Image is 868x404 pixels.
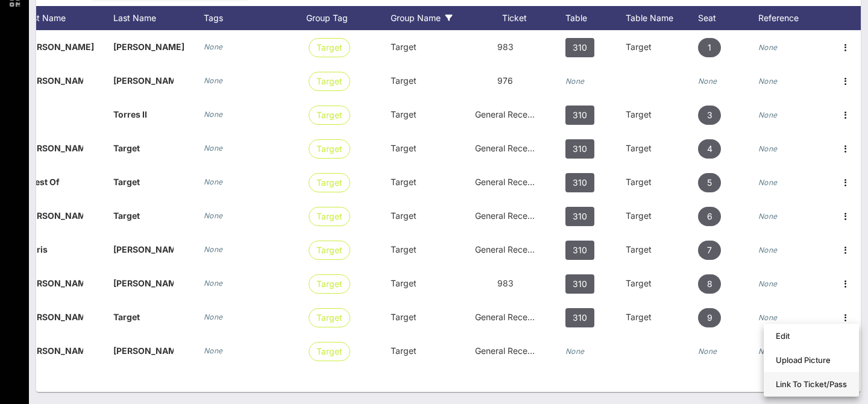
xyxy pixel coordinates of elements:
span: General Reception [475,312,547,322]
p: [PERSON_NAME] [113,233,174,267]
i: None [204,211,223,220]
div: Tags [204,6,306,30]
i: None [758,178,778,187]
p: [PERSON_NAME] [23,334,83,368]
span: Target [391,210,417,221]
span: Target [391,177,417,187]
p: Osiris [23,233,83,267]
div: Reference [758,6,831,30]
div: Target [626,131,698,165]
span: Target [316,275,342,293]
span: Target [316,140,342,158]
span: 1 [708,38,711,57]
span: 6 [707,207,712,226]
p: [PERSON_NAME] [23,267,83,300]
p: [PERSON_NAME] [113,334,174,368]
span: 3 [707,106,712,125]
div: Target [626,233,698,267]
p: Target [113,165,174,199]
i: None [204,312,223,321]
div: Last Name [113,6,204,30]
span: Target [391,244,417,254]
span: 310 [573,241,587,260]
p: [PERSON_NAME] [23,64,83,98]
span: General Reception [475,210,547,221]
span: General Reception [475,143,547,153]
span: General Reception [475,109,547,119]
span: Target [391,143,417,153]
i: None [758,212,778,221]
span: 4 [707,139,712,159]
span: 5 [707,173,712,192]
div: First Name [23,6,113,30]
i: None [204,110,223,119]
i: None [698,77,717,86]
span: Target [391,109,417,119]
span: Target [391,42,417,52]
p: [PERSON_NAME] [113,267,174,300]
p: Target [113,199,174,233]
span: Target [316,342,342,361]
i: None [204,346,223,355]
p: Target [113,300,174,334]
p: Torres II [113,98,174,131]
span: Target [316,207,342,226]
span: Target [391,75,417,86]
span: General Reception [475,244,547,254]
span: 310 [573,274,587,294]
i: None [758,347,778,356]
i: None [758,77,778,86]
span: Target [391,312,417,322]
span: Target [316,309,342,327]
span: General Reception [475,177,547,187]
p: [PERSON_NAME]… [23,131,83,165]
i: None [204,76,223,85]
span: 310 [573,38,587,57]
span: Target [316,174,342,192]
div: Upload Picture [776,355,847,365]
span: 976 [497,75,513,86]
p: Guest Of [23,165,83,199]
p: Ric [23,98,83,131]
div: Edit [776,331,847,341]
span: 310 [573,308,587,327]
span: 983 [497,42,514,52]
i: None [565,347,585,356]
p: [PERSON_NAME]… [23,199,83,233]
span: 8 [707,274,712,294]
span: Target [316,39,342,57]
div: Target [626,267,698,300]
span: [PERSON_NAME] [23,42,94,52]
i: None [204,144,223,153]
span: Target [316,106,342,124]
div: Target [626,300,698,334]
span: 983 [497,278,514,288]
span: 310 [573,139,587,159]
span: 9 [707,308,712,327]
i: None [204,279,223,288]
span: Target [316,72,342,90]
span: 310 [573,207,587,226]
div: Link To Ticket/Pass [776,379,847,389]
p: [PERSON_NAME]… [23,300,83,334]
div: Table [565,6,626,30]
i: None [204,245,223,254]
span: 7 [707,241,712,260]
div: Target [626,165,698,199]
span: General Reception [475,346,547,356]
div: Target [626,30,698,64]
i: None [758,43,778,52]
span: Target [391,346,417,356]
p: Target [113,131,174,165]
p: [PERSON_NAME] [113,64,174,98]
i: None [758,144,778,153]
span: 310 [573,173,587,192]
div: Ticket [475,6,565,30]
span: Target [316,241,342,259]
i: None [758,110,778,119]
div: Target [626,98,698,131]
i: None [758,313,778,322]
i: None [698,347,717,356]
span: Target [391,278,417,288]
i: None [758,245,778,254]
